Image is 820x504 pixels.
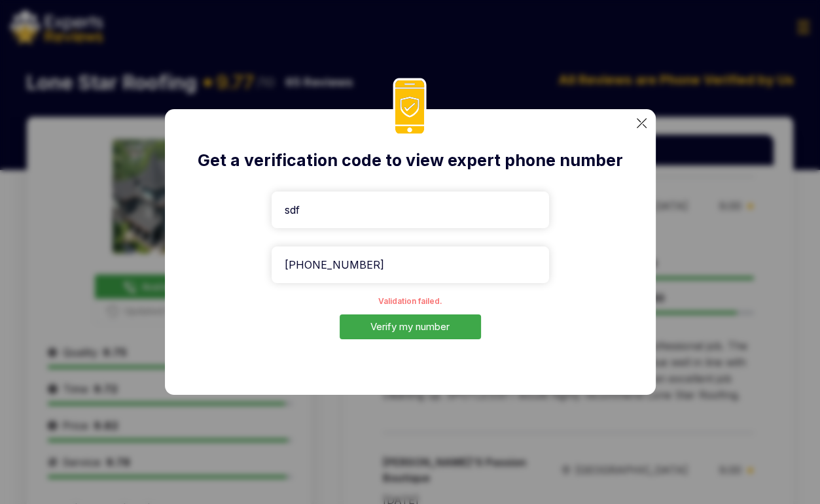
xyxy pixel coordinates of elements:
h2: Get a verification code to view expert phone number [195,148,626,173]
img: categoryImgae [637,118,647,128]
img: phoneIcon [393,78,427,136]
button: Verify my number [340,314,481,340]
input: Enter your name [272,192,549,228]
p: Validation failed. [272,296,549,307]
input: Enter your phone number [272,246,549,283]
